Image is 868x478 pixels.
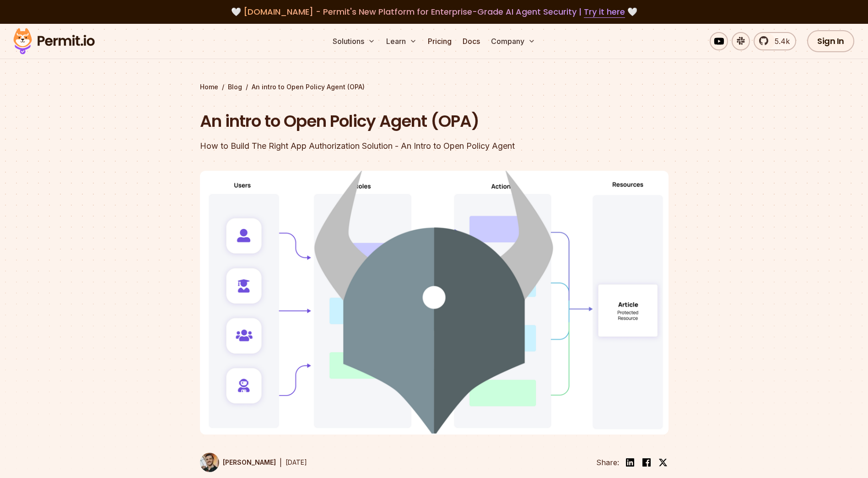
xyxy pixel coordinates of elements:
a: [PERSON_NAME] [200,453,276,472]
li: Share: [596,457,619,468]
button: Solutions [329,32,379,50]
a: Try it here [584,6,625,18]
div: / / [200,82,669,92]
span: [DOMAIN_NAME] - Permit's New Platform for Enterprise-Grade AI Agent Security | [243,6,625,17]
img: Daniel Bass [200,453,219,472]
img: facebook [641,457,652,468]
a: Blog [228,82,242,92]
a: 5.4k [754,32,796,50]
img: twitter [658,458,668,467]
a: Sign In [807,30,854,52]
a: Home [200,82,218,92]
div: | [280,457,282,468]
img: linkedin [625,457,636,468]
button: Company [487,32,539,50]
img: Permit logo [9,26,99,57]
a: Docs [459,32,484,50]
div: 🤍 🤍 [22,5,846,18]
h1: An intro to Open Policy Agent (OPA) [200,110,551,133]
span: 5.4k [769,36,790,47]
div: How to Build The Right App Authorization Solution - An Intro to Open Policy Agent [200,140,551,152]
a: Pricing [424,32,455,50]
p: [PERSON_NAME] [223,458,276,467]
img: An intro to Open Policy Agent (OPA) [200,171,669,435]
button: Learn [383,32,421,50]
time: [DATE] [286,458,307,466]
